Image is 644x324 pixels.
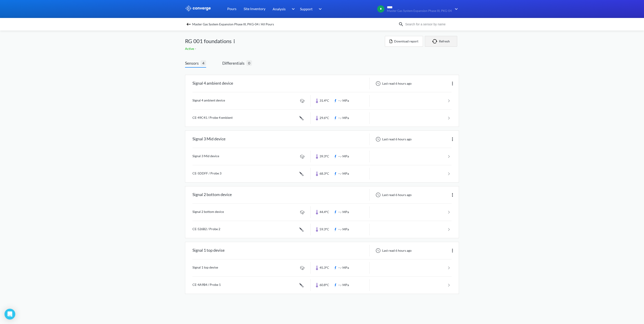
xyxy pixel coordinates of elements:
span: 0 [246,60,252,66]
div: Signal 2 bottom device [192,189,232,201]
div: Signal 1 top devise [192,245,225,256]
img: more.svg [450,192,455,198]
div: Last read 6 hours ago [373,137,413,142]
span: Master Gas System Expansion Phase III, PKG-04 [387,9,452,13]
div: Signal 3 Mid device [192,133,225,145]
img: more.svg [450,81,455,86]
span: Sensors [185,60,201,66]
img: downArrow.svg [289,6,296,12]
img: downArrow.svg [316,6,323,12]
img: icon-file.svg [390,40,392,43]
img: logo_ewhite.svg [185,5,211,11]
span: - [195,47,197,51]
input: Search for a sensor by name [404,22,458,27]
span: Analysis [273,6,286,12]
span: RG 001 foundations [185,37,232,45]
div: Last read 6 hours ago [373,81,413,86]
div: Open Intercom Messenger [4,309,15,320]
img: more.svg [232,39,237,44]
img: icon-search.svg [398,22,404,27]
img: more.svg [450,248,455,253]
button: Download report [385,36,423,47]
span: 4 [201,60,206,66]
div: Last read 6 hours ago [373,248,413,253]
img: icon-refresh.svg [432,39,439,44]
span: Master Gas System Expansion Phase III, PKG-04 / All Pours [192,21,274,27]
span: Support [300,6,313,12]
div: Signal 4 ambient device [192,78,233,89]
span: Differentials [222,60,246,66]
img: downArrow.svg [452,6,459,12]
img: more.svg [450,137,455,142]
span: Active [185,47,195,51]
div: Last read 6 hours ago [373,192,413,198]
img: backspace.svg [186,22,191,27]
button: Refresh [425,36,457,47]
